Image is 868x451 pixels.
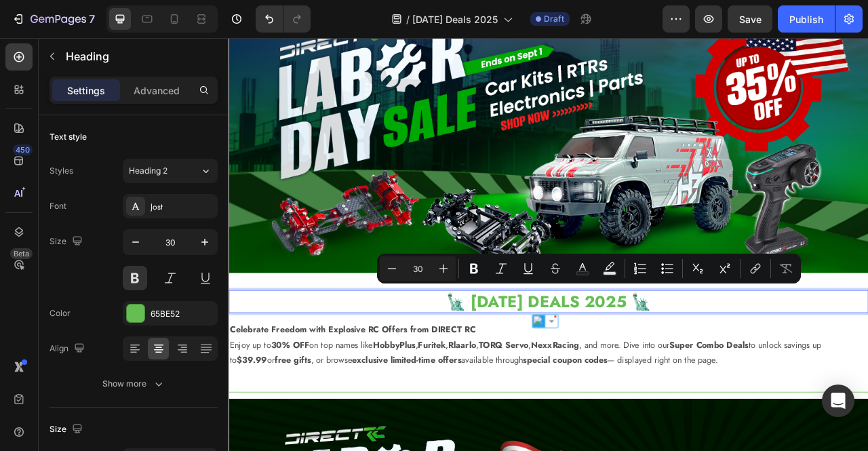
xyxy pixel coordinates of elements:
strong: exclusive limited-time offers [157,402,296,418]
button: 7 [5,5,101,33]
div: Undo/Redo [256,5,311,33]
div: Color [50,307,71,319]
button: Show more [50,372,218,396]
div: Show more [102,377,165,391]
strong: special coupon codes [374,402,481,418]
strong: $39.99 [10,402,49,418]
div: Align [50,340,87,358]
div: Text style [50,131,87,143]
button: Publish [778,5,835,33]
button: Heading 2 [123,159,218,183]
strong: TORQ Servo [318,383,381,398]
div: 450 [13,144,33,155]
p: 7 [89,11,95,27]
iframe: Design area [229,38,868,451]
strong: free gifts [58,402,104,418]
strong: HobbyPlus [183,383,237,398]
p: Settings [67,83,105,98]
p: Advanced [134,83,180,98]
strong: Super Combo Deals [561,383,661,398]
div: Beta [10,248,33,259]
p: 🗽 [DATE] DEALS 2025 🗽 [1,322,812,349]
span: Heading 2 [129,165,167,177]
span: / [406,12,410,26]
div: Editor contextual toolbar [377,254,801,283]
strong: 30% OFF [54,383,102,398]
span: Save [739,14,762,25]
span: Draft [544,13,564,25]
p: Enjoy up to on top names like , , , , , and more. Dive into our to unlock savings up to or , or b... [1,361,812,420]
div: 65BE52 [151,308,214,320]
span: [DATE] Deals 2025 [412,12,498,26]
strong: Celebrate Freedom with Explosive RC Offers from DIRECT RC [1,363,314,378]
strong: NexxRacing [384,383,446,398]
div: Size [50,420,85,439]
div: Font [50,200,66,212]
div: Styles [50,165,73,177]
div: Size [50,233,85,251]
p: Heading [66,48,212,64]
strong: Furitek [241,383,276,398]
div: Open Intercom Messenger [822,385,854,417]
div: Jost [151,201,214,213]
button: Save [728,5,772,33]
strong: Rlaarlo [279,383,315,398]
div: Publish [789,12,823,26]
